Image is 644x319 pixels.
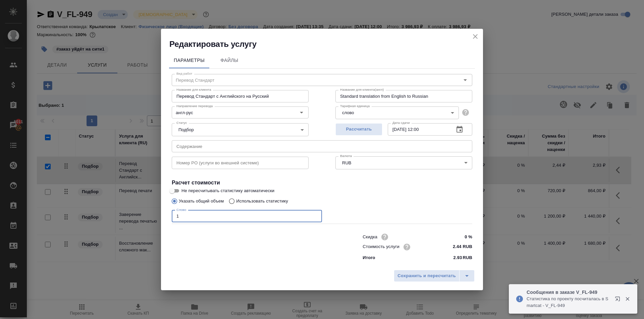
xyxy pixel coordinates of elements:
h2: Редактировать услугу [169,39,483,50]
button: Open [297,108,306,117]
button: Закрыть [621,296,634,302]
input: ✎ Введи что-нибудь [447,242,472,252]
div: RUB [335,156,472,169]
input: ✎ Введи что-нибудь [447,232,472,242]
div: слово [335,106,459,119]
p: Указать общий объем [179,198,224,205]
button: слово [340,110,356,115]
p: Сообщения в заказе V_FL-949 [527,289,610,296]
h4: Расчет стоимости [172,179,472,187]
p: 2.93 [453,254,462,261]
p: Стоимость услуги [363,243,399,250]
p: Скидка [363,234,377,240]
span: Рассчитать [339,126,379,133]
span: Файлы [213,56,246,65]
button: Открыть в новой вкладке [611,292,627,308]
button: close [470,31,480,42]
div: Подбор [172,123,309,136]
span: Сохранить и пересчитать [397,272,456,280]
button: Сохранить и пересчитать [394,270,460,282]
p: Cтатистика по проекту посчиталась в Smartcat - V_FL-949 [527,296,610,309]
p: Использовать статистику [236,198,288,205]
span: Параметры [173,56,205,65]
button: Подбор [176,127,196,133]
span: Не пересчитывать статистику автоматически [181,187,274,194]
p: RUB [463,254,472,261]
button: RUB [340,160,353,166]
button: Рассчитать [335,123,382,136]
p: Итого [363,254,375,261]
div: split button [394,270,475,282]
